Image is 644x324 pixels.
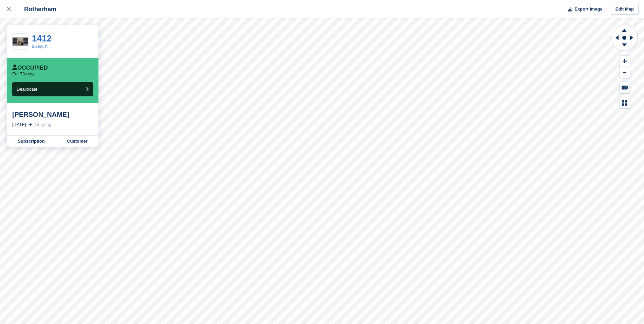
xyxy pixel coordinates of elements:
[17,87,37,92] span: Deallocate
[18,5,56,13] div: Rotherham
[12,65,48,71] div: Occupied
[56,136,98,147] a: Customer
[620,67,630,78] button: Zoom Out
[620,82,630,93] button: Keyboard Shortcuts
[35,121,51,128] div: Ongoing
[611,4,639,15] a: Edit Map
[13,37,28,46] img: 35%20SQ.FT.jpg
[574,6,602,13] span: Export Image
[32,33,52,43] a: 1412
[620,56,630,67] button: Zoom In
[620,97,630,108] button: Map Legend
[29,123,32,126] img: arrow-right-light-icn-cde0832a797a2874e46488d9cf13f60e5c3a73dbe684e267c42b8395dfbc2abf.svg
[12,71,36,77] p: For 73 days
[12,121,26,128] div: [DATE]
[564,4,603,15] button: Export Image
[12,82,93,96] button: Deallocate
[12,110,93,119] div: [PERSON_NAME]
[32,44,48,49] a: 35 sq. ft
[7,136,56,147] a: Subscription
